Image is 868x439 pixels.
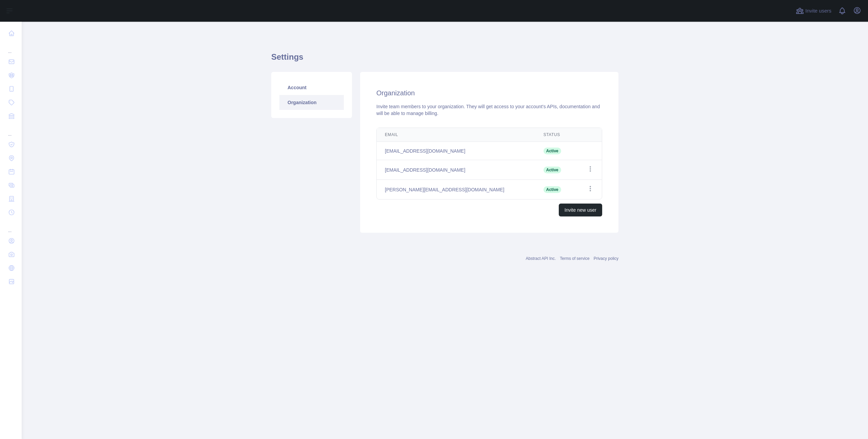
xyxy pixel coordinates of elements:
[377,128,535,142] th: Email
[805,7,831,15] span: Invite users
[5,220,16,233] div: ...
[526,256,556,261] a: Abstract API Inc.
[271,52,618,68] h1: Settings
[376,103,602,117] div: Invite team members to your organization. They will get access to your account's APIs, documentat...
[544,167,561,173] span: Active
[377,142,535,160] td: [EMAIL_ADDRESS][DOMAIN_NAME]
[594,256,618,261] a: Privacy policy
[544,148,561,154] span: Active
[5,123,16,137] div: ...
[535,128,575,142] th: Status
[377,160,535,180] td: [EMAIL_ADDRESS][DOMAIN_NAME]
[377,180,535,199] td: [PERSON_NAME][EMAIL_ADDRESS][DOMAIN_NAME]
[544,186,561,193] span: Active
[5,41,16,54] div: ...
[794,5,833,16] button: Invite users
[279,95,344,110] a: Organization
[279,80,344,95] a: Account
[376,88,602,98] h2: Organization
[559,204,602,216] button: Invite new user
[560,256,589,261] a: Terms of service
